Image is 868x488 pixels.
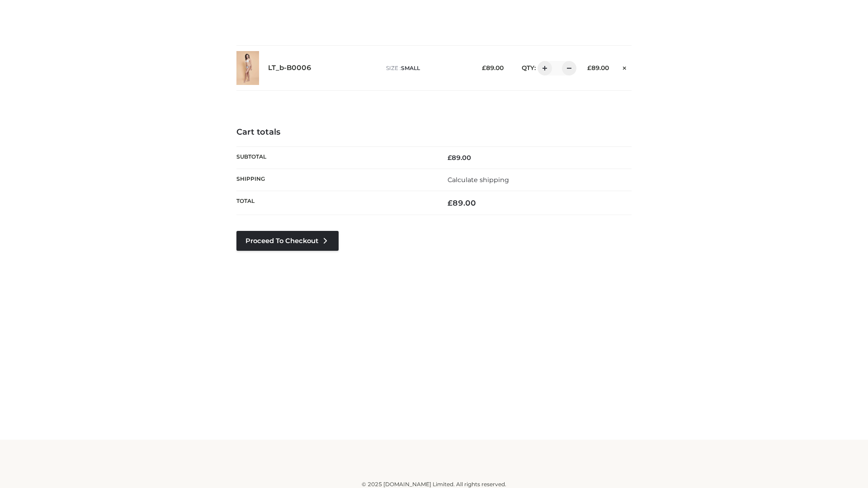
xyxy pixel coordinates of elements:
span: £ [587,64,591,71]
a: Remove this item [618,61,632,73]
a: Proceed to Checkout [236,231,339,251]
span: SMALL [401,65,420,71]
th: Shipping [236,169,434,191]
p: size : [386,64,468,72]
a: Calculate shipping [448,176,509,184]
bdi: 89.00 [448,154,471,162]
span: £ [448,198,453,207]
div: QTY: [513,61,573,75]
th: Total [236,191,434,215]
span: £ [482,64,486,71]
h4: Cart totals [236,127,632,137]
a: LT_b-B0006 [268,64,311,72]
th: Subtotal [236,146,434,169]
bdi: 89.00 [448,198,476,207]
bdi: 89.00 [587,64,609,71]
span: £ [448,154,452,162]
bdi: 89.00 [482,64,504,71]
